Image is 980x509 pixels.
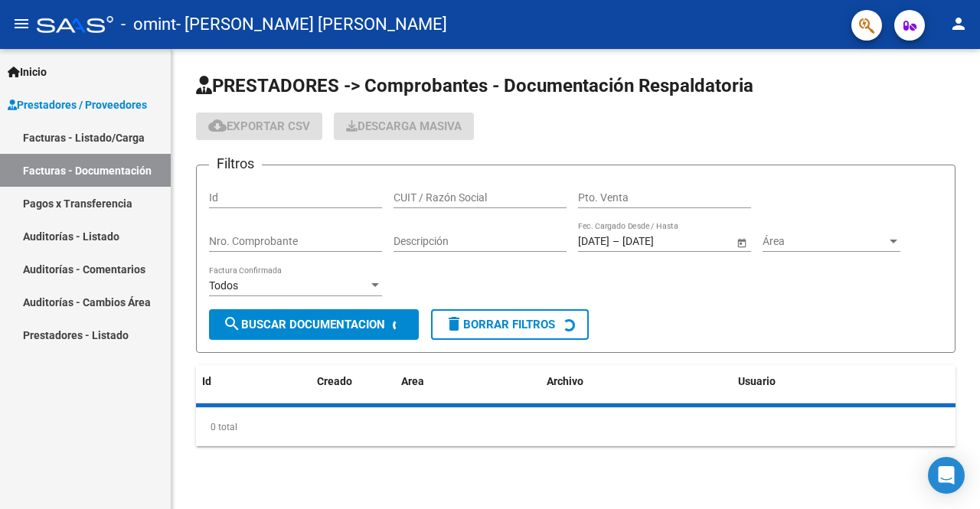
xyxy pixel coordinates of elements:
button: Borrar Filtros [431,309,589,340]
datatable-header-cell: Archivo [541,365,732,398]
datatable-header-cell: Id [196,365,257,398]
mat-icon: person [949,15,968,33]
span: Id [202,375,211,387]
input: Fecha fin [622,235,697,248]
span: Descarga Masiva [346,119,462,133]
span: Todos [209,279,238,292]
app-download-masive: Descarga masiva de comprobantes (adjuntos) [334,113,474,140]
datatable-header-cell: Creado [311,365,395,398]
button: Buscar Documentacion [209,309,419,340]
span: Creado [317,375,352,387]
span: Archivo [547,375,583,387]
button: Open calendar [733,234,750,250]
span: Área [763,235,887,248]
span: – [612,235,619,248]
span: Usuario [738,375,776,387]
div: Open Intercom Messenger [928,457,965,494]
span: - omint [121,8,176,41]
h3: Filtros [209,153,262,175]
input: Fecha inicio [578,235,609,248]
span: Buscar Documentacion [223,318,385,331]
span: Area [401,375,424,387]
span: Prestadores / Proveedores [8,96,147,113]
span: Inicio [8,64,47,80]
button: Descarga Masiva [334,113,474,140]
mat-icon: delete [445,315,463,333]
span: Borrar Filtros [445,318,555,331]
span: Exportar CSV [208,119,310,133]
span: PRESTADORES -> Comprobantes - Documentación Respaldatoria [196,75,753,96]
mat-icon: menu [12,15,31,33]
span: - [PERSON_NAME] [PERSON_NAME] [176,8,447,41]
mat-icon: cloud_download [208,116,227,135]
mat-icon: search [223,315,241,333]
datatable-header-cell: Usuario [732,365,962,398]
datatable-header-cell: Area [395,365,541,398]
div: 0 total [196,408,955,446]
button: Exportar CSV [196,113,322,140]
